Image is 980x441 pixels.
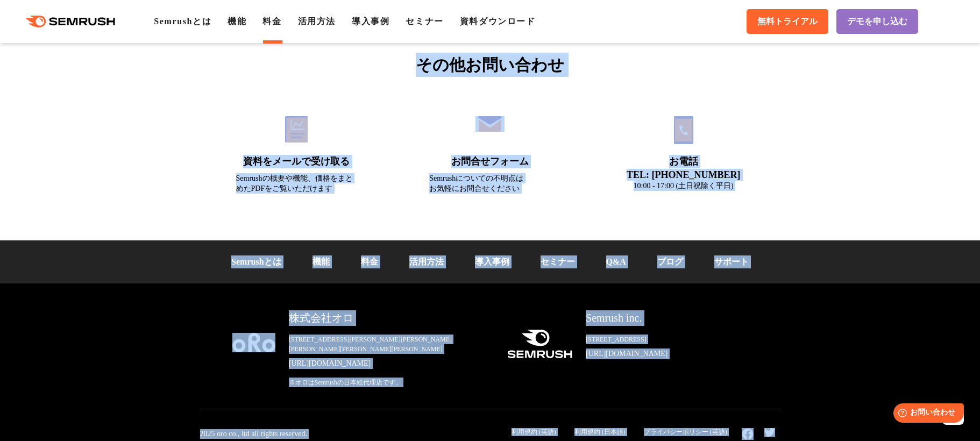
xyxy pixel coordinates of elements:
[586,335,748,344] div: [STREET_ADDRESS]
[606,257,626,266] a: Q&A
[764,428,775,437] img: twitter
[429,173,551,194] div: Semrushについての不明点は お気軽にお問合せください
[512,428,556,436] a: 利用規約 (英語)
[200,429,307,439] div: 2025 oro co., ltd all rights reserved.
[623,181,744,191] div: 10:00 - 17:00 (土日祝除く平日)
[460,17,536,26] a: 資料ダウンロード
[352,17,389,26] a: 導入事例
[884,399,968,429] iframe: Help widget launcher
[742,428,754,440] img: facebook
[313,257,330,266] a: 機能
[541,257,575,266] a: セミナー
[289,335,490,354] div: [STREET_ADDRESS][PERSON_NAME][PERSON_NAME][PERSON_NAME][PERSON_NAME][PERSON_NAME]
[214,93,380,207] a: 資料をメールで受け取る Semrushの概要や機能、価格をまとめたPDFをご覧いただけます
[429,155,551,168] div: お問合せフォーム
[262,17,281,26] a: 料金
[757,16,818,27] span: 無料トライアル
[289,310,490,326] div: 株式会社オロ
[847,16,907,27] span: デモを申し込む
[289,378,490,387] div: ※オロはSemrushの日本総代理店です。
[236,155,358,168] div: 資料をメールで受け取る
[232,333,275,352] img: oro company
[236,173,358,194] div: Semrushの概要や機能、価格をまとめたPDFをご覧いただけます
[623,169,744,181] div: TEL: [PHONE_NUMBER]
[574,428,626,436] a: 利用規約 (日本語)
[623,155,744,168] div: お電話
[586,348,748,359] a: [URL][DOMAIN_NAME]
[228,17,246,26] a: 機能
[714,257,749,266] a: サポート
[586,310,748,326] div: Semrush inc.
[657,257,683,266] a: ブログ
[289,358,490,369] a: [URL][DOMAIN_NAME]
[407,93,573,207] a: お問合せフォーム Semrushについての不明点はお気軽にお問合せください
[361,257,378,266] a: 料金
[836,9,918,34] a: デモを申し込む
[747,9,828,34] a: 無料トライアル
[154,17,211,26] a: Semrushとは
[298,17,336,26] a: 活用方法
[406,17,443,26] a: セミナー
[644,428,727,436] a: プライバシーポリシー (英語)
[475,257,509,266] a: 導入事例
[200,53,780,77] div: その他お問い合わせ
[231,257,281,266] a: Semrushとは
[409,257,444,266] a: 活用方法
